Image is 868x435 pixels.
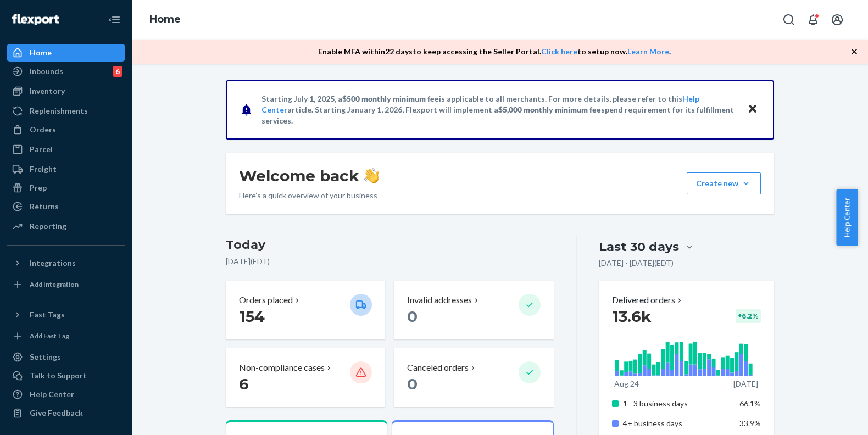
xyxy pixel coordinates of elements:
[826,9,848,31] button: Open account menu
[30,389,74,400] div: Help Center
[836,189,858,246] button: Help Center
[141,4,190,36] ol: breadcrumbs
[541,47,577,56] a: Click here
[7,198,125,215] a: Returns
[7,404,125,422] button: Give Feedback
[30,201,59,212] div: Returns
[407,307,418,326] span: 0
[7,141,125,158] a: Parcel
[103,9,125,31] button: Close Navigation
[318,46,671,57] p: Enable MFA within 22 days to keep accessing the Seller Portal. to setup now. .
[149,13,181,25] a: Home
[7,254,125,272] button: Integrations
[364,168,379,183] img: hand-wave emoji
[627,47,669,56] a: Learn More
[7,328,125,344] a: Add Fast Tag
[498,105,601,114] span: $5,000 monthly minimum fee
[7,179,125,197] a: Prep
[394,281,553,339] button: Invalid addresses 0
[30,164,57,175] div: Freight
[113,66,122,77] div: 6
[599,238,679,255] div: Last 30 days
[239,375,249,393] span: 6
[7,63,125,80] a: Inbounds6
[30,408,83,419] div: Give Feedback
[612,307,652,326] span: 13.6k
[7,121,125,138] a: Orders
[7,306,125,324] button: Fast Tags
[623,418,731,429] p: 4+ business days
[226,256,554,267] p: [DATE] ( EDT )
[239,361,325,374] p: Non-compliance cases
[623,398,731,409] p: 1 - 3 business days
[7,367,125,384] button: Talk to Support
[733,378,758,389] p: [DATE]
[30,331,69,341] div: Add Fast Tag
[736,309,761,323] div: + 6.2 %
[7,82,125,100] a: Inventory
[12,14,59,25] img: Flexport logo
[239,166,379,186] h1: Welcome back
[30,309,65,320] div: Fast Tags
[30,47,52,58] div: Home
[7,160,125,178] a: Freight
[261,93,737,126] p: Starting July 1, 2025, a is applicable to all merchants. For more details, please refer to this a...
[687,172,761,194] button: Create new
[30,352,61,362] div: Settings
[798,402,857,430] iframe: Opens a widget where you can chat to one of our agents
[30,144,53,155] div: Parcel
[30,258,76,269] div: Integrations
[239,294,293,306] p: Orders placed
[7,217,125,235] a: Reporting
[407,294,472,306] p: Invalid addresses
[407,361,469,374] p: Canceled orders
[342,94,439,103] span: $500 monthly minimum fee
[407,375,418,393] span: 0
[7,102,125,120] a: Replenishments
[802,9,824,31] button: Open notifications
[30,86,65,97] div: Inventory
[778,9,800,31] button: Open Search Box
[30,66,63,77] div: Inbounds
[239,190,379,201] p: Here’s a quick overview of your business
[226,348,385,407] button: Non-compliance cases 6
[614,378,639,389] p: Aug 24
[30,370,87,381] div: Talk to Support
[599,258,674,269] p: [DATE] - [DATE] ( EDT )
[739,399,761,408] span: 66.1%
[30,182,47,193] div: Prep
[739,419,761,428] span: 33.9%
[7,44,125,62] a: Home
[7,348,125,366] a: Settings
[30,105,88,116] div: Replenishments
[7,276,125,292] a: Add Integration
[30,124,56,135] div: Orders
[394,348,553,407] button: Canceled orders 0
[7,386,125,403] a: Help Center
[30,280,79,289] div: Add Integration
[226,281,385,339] button: Orders placed 154
[612,294,684,306] button: Delivered orders
[239,307,265,326] span: 154
[745,102,760,118] button: Close
[30,221,66,232] div: Reporting
[226,236,554,254] h3: Today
